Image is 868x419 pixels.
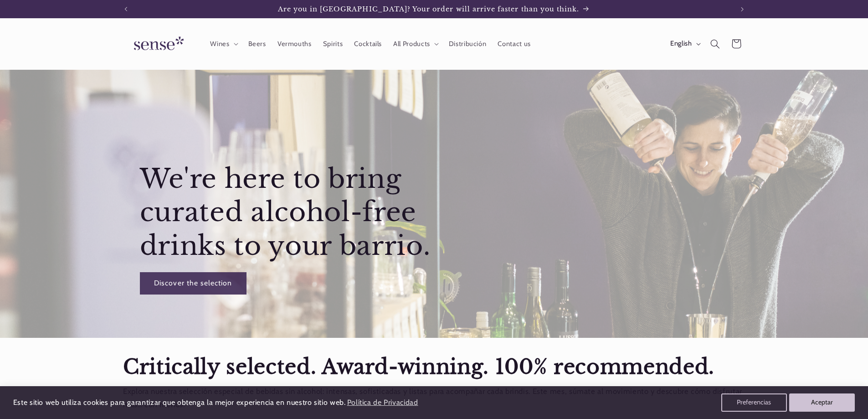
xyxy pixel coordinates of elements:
span: Are you in [GEOGRAPHIC_DATA]? Your order will arrive faster than you think. [278,5,580,13]
button: Preferencias [721,393,787,412]
button: English [664,35,704,53]
img: Sense [123,31,191,57]
span: All Products [393,40,430,48]
a: Vermouths [272,34,317,54]
a: Política de Privacidad (opens in a new tab) [345,395,419,411]
summary: Wines [205,34,242,54]
span: Distribución [449,40,487,48]
a: Distribución [443,34,492,54]
p: Explora nuestra selección especial de bebidas sin alcohol: intensas, sofisticadas y listas para a... [123,385,745,412]
h2: We're here to bring curated alcohol-free drinks to your barrio. [140,162,432,263]
span: Spirits [323,40,343,48]
summary: Search [705,33,726,54]
button: Aceptar [789,393,855,412]
strong: Critically selected. Award-winning. 100% recommended. [123,354,714,379]
span: English [670,39,692,49]
a: Discover the selection [140,272,247,295]
a: Contact us [492,34,537,54]
summary: All Products [388,34,443,54]
span: Beers [248,40,266,48]
a: Beers [242,34,272,54]
span: Wines [210,40,229,48]
span: Este sitio web utiliza cookies para garantizar que obtenga la mejor experiencia en nuestro sitio ... [13,398,346,407]
a: Spirits [317,34,349,54]
a: Cocktails [349,34,388,54]
span: Vermouths [277,40,312,48]
span: Contact us [498,40,530,48]
span: Cocktails [354,40,382,48]
a: Sense [119,27,195,61]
